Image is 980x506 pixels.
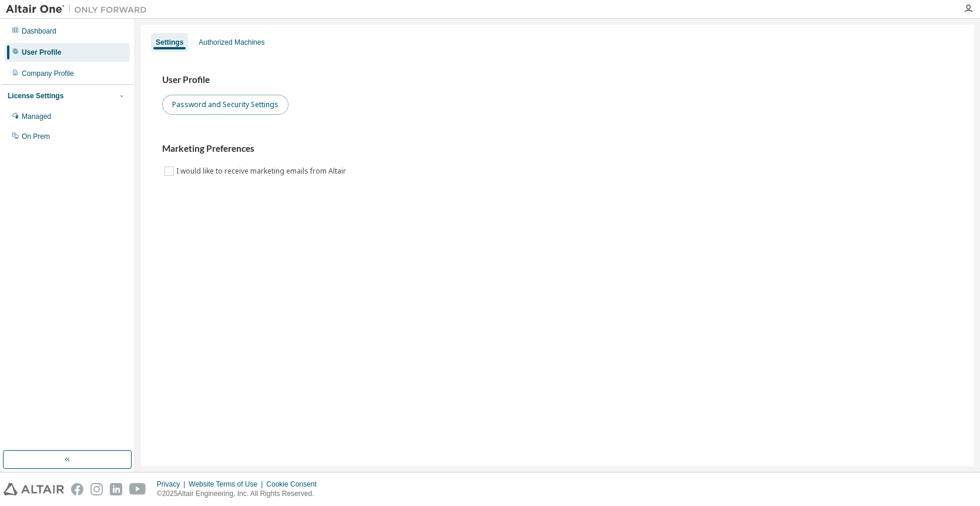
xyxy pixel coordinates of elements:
[156,38,183,47] div: Settings
[22,48,61,57] div: User Profile
[162,74,953,86] h3: User Profile
[4,483,64,495] img: altair_logo.svg
[90,483,103,495] img: instagram.svg
[199,38,264,47] div: Authorized Machines
[22,112,51,121] div: Managed
[129,483,146,495] img: youtube.svg
[22,26,56,36] div: Dashboard
[157,480,189,489] div: Privacy
[157,489,324,499] p: © 2025 Altair Engineering, Inc. All Rights Reserved.
[22,132,50,141] div: On Prem
[162,95,288,115] button: Password and Security Settings
[6,4,153,15] img: Altair One
[266,480,323,489] div: Cookie Consent
[176,164,348,178] label: I would like to receive marketing emails from Altair
[71,483,83,495] img: facebook.svg
[162,143,953,155] h3: Marketing Preferences
[8,91,63,101] div: License Settings
[22,69,74,78] div: Company Profile
[189,480,266,489] div: Website Terms of Use
[110,483,122,495] img: linkedin.svg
